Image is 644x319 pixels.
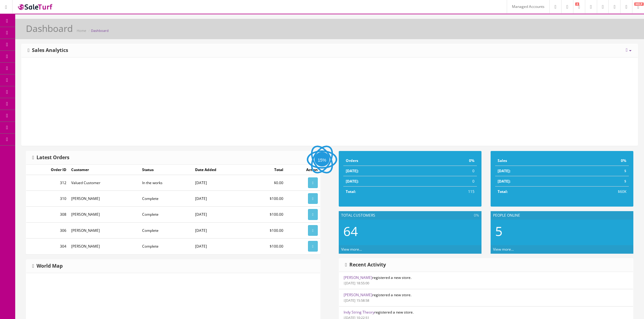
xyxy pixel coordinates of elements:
[69,238,140,254] td: [PERSON_NAME]
[344,275,372,280] a: [PERSON_NAME]
[140,222,192,238] td: Complete
[339,272,633,289] li: registered a new store.
[425,166,477,176] td: 0
[344,298,369,303] small: [DATE] 15:58:58
[247,207,286,222] td: $100.00
[345,262,386,268] h3: Recent Activity
[247,175,286,191] td: $0.00
[32,263,63,269] h3: World Map
[26,222,69,238] td: 306
[193,191,247,207] td: [DATE]
[425,176,477,187] td: 0
[140,207,192,222] td: Complete
[493,247,514,252] a: View more...
[346,179,359,184] strong: [DATE]:
[495,224,629,238] h2: 5
[346,189,356,194] strong: Total:
[286,165,320,175] td: Action
[193,222,247,238] td: [DATE]
[247,165,286,175] td: Total
[26,175,69,191] td: 312
[498,189,508,194] strong: Total:
[247,222,286,238] td: $100.00
[308,193,318,204] a: View
[193,238,247,254] td: [DATE]
[308,225,318,236] a: View
[193,207,247,222] td: [DATE]
[343,156,425,166] td: Orders
[339,289,633,307] li: registered a new store.
[498,168,510,173] strong: [DATE]:
[308,241,318,252] a: View
[140,191,192,207] td: Complete
[69,222,140,238] td: [PERSON_NAME]
[344,292,372,297] a: [PERSON_NAME]
[491,211,633,220] div: People Online
[28,48,68,53] h3: Sales Analytics
[140,175,192,191] td: In the works
[26,207,69,222] td: 308
[69,191,140,207] td: [PERSON_NAME]
[140,165,192,175] td: Status
[247,238,286,254] td: $100.00
[571,176,629,187] td: $
[571,187,629,197] td: $60K
[495,156,571,166] td: Sales
[26,238,69,254] td: 304
[26,23,73,33] h1: Dashboard
[571,156,629,166] td: 0%
[344,281,369,285] small: [DATE] 18:55:00
[247,191,286,207] td: $100.00
[474,213,479,218] span: 0%
[344,310,374,315] a: Indy String Theory
[69,207,140,222] td: [PERSON_NAME]
[575,2,579,6] span: 2
[26,191,69,207] td: 310
[425,187,477,197] td: 115
[140,238,192,254] td: Complete
[341,247,362,252] a: View more...
[343,224,477,238] h2: 64
[26,165,69,175] td: Order ID
[193,175,247,191] td: [DATE]
[634,2,644,6] span: HELP
[69,175,140,191] td: Valued Customer
[77,28,86,33] a: Home
[32,155,69,160] h3: Latest Orders
[193,165,247,175] td: Date Added
[91,28,109,33] a: Dashboard
[17,3,54,11] img: SaleTurf
[69,165,140,175] td: Customer
[308,177,318,188] a: View
[346,168,359,173] strong: [DATE]:
[425,156,477,166] td: 0%
[339,211,481,220] div: Total Customers
[308,209,318,220] a: View
[571,166,629,176] td: $
[498,179,510,184] strong: [DATE]:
